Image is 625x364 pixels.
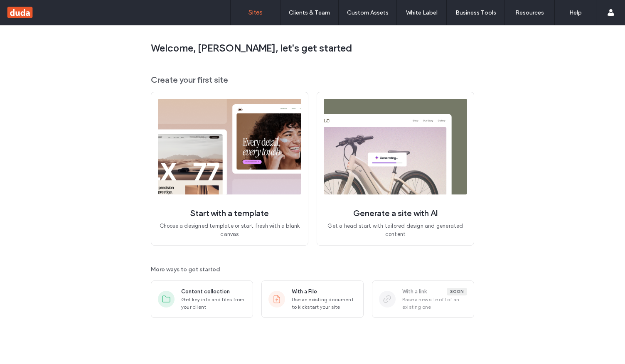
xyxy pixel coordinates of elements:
[158,99,301,194] img: quickStart1.png
[402,288,427,296] span: With a link
[151,92,308,246] div: Start with a templateChoose a designed template or start fresh with a blank canvas
[402,296,467,311] span: Base a new site off of an existing one
[249,9,263,16] label: Sites
[455,9,496,16] label: Business Tools
[569,9,582,16] label: Help
[158,222,301,239] span: Choose a designed template or start fresh with a blank canvas
[324,222,467,239] span: Get a head start with tailored design and generated content
[151,280,253,318] div: Content collectionGet key info and files from your client
[289,9,330,16] label: Clients & Team
[151,42,474,54] span: Welcome, [PERSON_NAME], let's get started
[347,9,389,16] label: Custom Assets
[190,208,269,219] span: Start with a template
[151,266,474,274] span: More ways to get started
[406,9,438,16] label: White Label
[292,288,317,296] span: With a File
[317,92,474,246] div: Generate a site with AIGet a head start with tailored design and generated content
[353,208,438,219] span: Generate a site with AI
[261,280,364,318] div: With a FileUse an existing document to kickstart your site
[515,9,544,16] label: Resources
[292,296,357,311] span: Use an existing document to kickstart your site
[151,74,474,85] span: Create your first site
[372,280,474,318] div: With a linkSoonBase a new site off of an existing one
[447,288,467,295] div: Soon
[181,288,230,296] span: Content collection
[324,99,467,194] img: quickStart2.png
[181,296,246,311] span: Get key info and files from your client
